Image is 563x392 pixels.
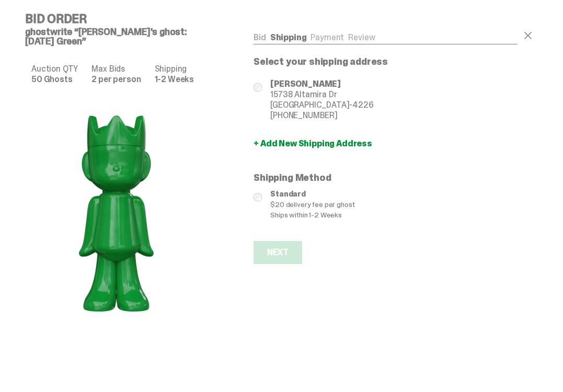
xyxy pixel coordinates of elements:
[91,75,148,84] dd: 2 per person
[270,32,307,43] a: Shipping
[31,65,85,73] dt: Auction QTY
[155,75,202,84] dd: 1-2 Weeks
[155,65,202,73] dt: Shipping
[311,32,344,43] a: Payment
[91,65,148,73] dt: Max Bids
[254,32,266,43] a: Bid
[25,27,216,46] h5: ghostwrite “[PERSON_NAME]'s ghost: [DATE] Green”
[25,98,208,326] img: product image
[31,75,85,84] dd: 50 Ghosts
[25,13,216,25] h4: Bid Order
